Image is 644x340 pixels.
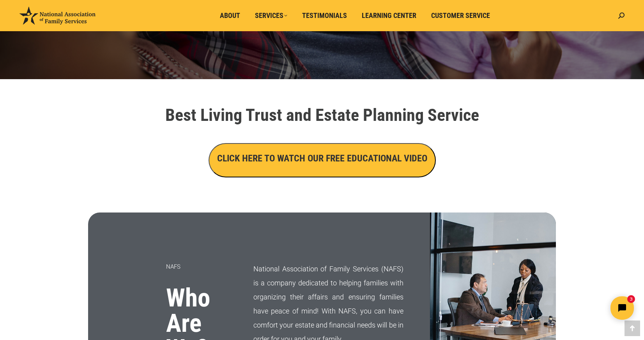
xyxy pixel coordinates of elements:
[209,155,436,163] a: CLICK HERE TO WATCH OUR FREE EDUCATIONAL VIDEO
[220,11,240,20] span: About
[19,7,96,25] img: National Association of Family Services
[104,106,540,124] h1: Best Living Trust and Estate Planning Service
[214,8,246,23] a: About
[506,290,640,326] iframe: Tidio Chat
[209,143,436,177] button: CLICK HERE TO WATCH OUR FREE EDUCATIONAL VIDEO
[255,11,287,20] span: Services
[302,11,347,20] span: Testimonials
[431,11,490,20] span: Customer Service
[217,152,427,165] h3: CLICK HERE TO WATCH OUR FREE EDUCATIONAL VIDEO
[426,8,495,23] a: Customer Service
[356,8,422,23] a: Learning Center
[166,260,234,274] p: NAFS
[362,11,416,20] span: Learning Center
[297,8,352,23] a: Testimonials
